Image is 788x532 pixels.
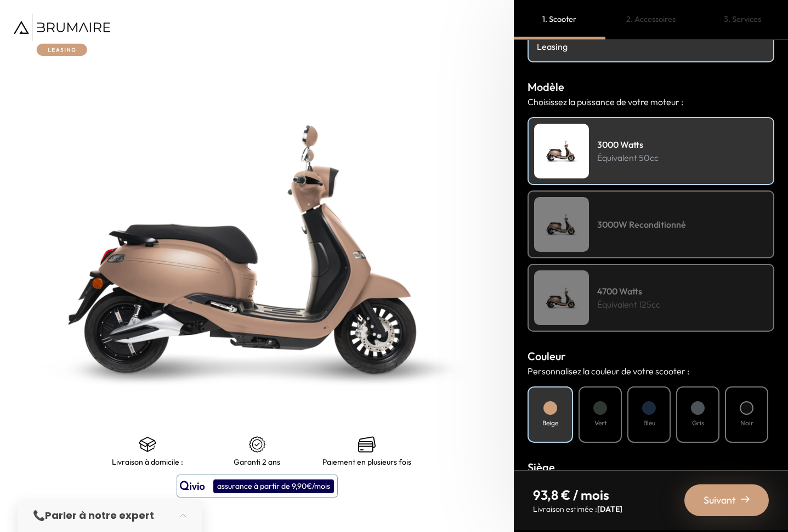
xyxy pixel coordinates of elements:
img: shipping.png [139,436,156,453]
span: [DATE] [597,504,622,514]
p: Équivalent 125cc [597,298,660,311]
p: Personnalisez la couleur de votre scooter : [528,365,774,378]
h4: 4700 Watts [597,285,660,298]
h3: Siège [528,459,774,476]
img: Scooter Leasing [534,270,589,325]
h3: Couleur [528,348,774,365]
img: Scooter Leasing [534,124,589,178]
p: Paiement en plusieurs fois [322,458,411,466]
p: Équivalent 50cc [597,151,659,164]
h4: Noir [740,418,753,428]
img: certificat-de-garantie.png [248,436,266,453]
span: Suivant [704,493,736,508]
button: assurance à partir de 9,90€/mois [177,475,338,498]
h4: Vert [594,418,606,428]
p: 93,8 € / mois [533,486,622,504]
img: Scooter Leasing [534,197,589,252]
p: Choisissez la puissance de votre moteur : [528,95,774,108]
h4: Leasing [537,40,765,53]
h4: Gris [692,418,704,428]
p: Garanti 2 ans [234,458,280,466]
p: Livraison à domicile : [112,458,183,466]
img: credit-cards.png [358,436,376,453]
img: right-arrow-2.png [741,495,750,504]
p: Livraison estimée : [533,504,622,514]
img: logo qivio [180,479,205,493]
div: assurance à partir de 9,90€/mois [213,479,334,493]
h4: Beige [542,418,558,428]
h4: 3000 Watts [597,138,659,151]
h3: Modèle [528,79,774,95]
h4: Bleu [643,418,655,428]
img: Brumaire Leasing [14,14,110,56]
h4: 3000W Reconditionné [597,218,686,231]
